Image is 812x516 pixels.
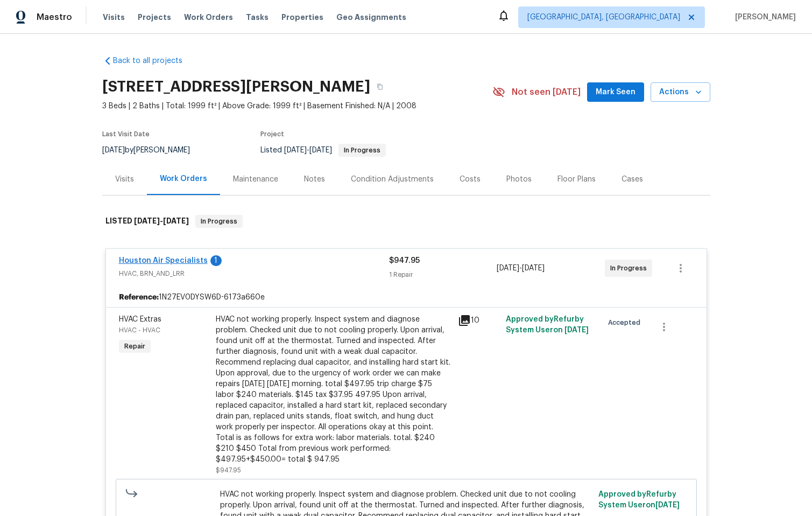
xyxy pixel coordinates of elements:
div: Photos [506,174,532,185]
div: Floor Plans [557,174,596,185]
span: [DATE] [655,501,680,509]
span: Not seen [DATE] [512,87,581,97]
span: In Progress [340,147,385,154]
div: Notes [304,174,325,185]
span: [DATE] [497,264,519,272]
span: Projects [138,12,171,23]
span: [DATE] [102,147,125,154]
span: $947.95 [216,467,241,473]
span: Maestro [37,12,72,23]
span: - [284,147,332,154]
button: Mark Seen [587,82,644,102]
span: Actions [659,86,702,99]
span: Repair [120,341,150,352]
div: by [PERSON_NAME] [102,144,203,157]
span: [PERSON_NAME] [731,12,796,23]
a: Back to all projects [102,55,206,66]
button: Actions [651,82,710,102]
span: - [497,263,545,274]
span: Tasks [246,13,269,21]
span: [DATE] [309,147,332,154]
span: HVAC Extras [119,316,161,323]
span: 3 Beds | 2 Baths | Total: 1999 ft² | Above Grade: 1999 ft² | Basement Finished: N/A | 2008 [102,101,492,111]
span: [GEOGRAPHIC_DATA], [GEOGRAPHIC_DATA] [527,12,680,23]
span: Geo Assignments [336,12,406,23]
span: HVAC - HVAC [119,327,160,333]
span: Listed [260,147,386,154]
div: Visits [115,174,134,185]
span: Work Orders [184,12,233,23]
span: Last Visit Date [102,131,150,137]
h2: [STREET_ADDRESS][PERSON_NAME] [102,81,370,92]
span: Accepted [608,317,645,328]
span: Approved by Refurby System User on [506,316,589,334]
div: 1 [210,255,222,266]
div: Cases [622,174,643,185]
span: Approved by Refurby System User on [598,491,680,509]
div: 1 Repair [389,269,497,280]
span: In Progress [196,216,242,227]
div: HVAC not working properly. Inspect system and diagnose problem. Checked unit due to not cooling p... [216,314,451,465]
div: 1N27EV0DYSW6D-6173a660e [106,288,707,307]
span: [DATE] [522,264,545,272]
a: Houston Air Specialists [119,257,208,264]
span: [DATE] [163,217,189,225]
span: [DATE] [284,147,307,154]
b: Reference: [119,292,159,303]
span: In Progress [610,263,651,274]
div: LISTED [DATE]-[DATE]In Progress [102,204,710,239]
span: [DATE] [134,217,160,225]
div: Costs [460,174,481,185]
span: Properties [281,12,323,23]
span: Project [260,131,284,137]
div: 10 [458,314,500,327]
span: $947.95 [389,257,420,264]
span: Mark Seen [596,86,636,99]
h6: LISTED [105,215,189,228]
span: - [134,217,189,225]
span: Visits [103,12,125,23]
span: HVAC, BRN_AND_LRR [119,268,389,279]
span: [DATE] [564,326,589,334]
button: Copy Address [370,77,390,96]
div: Maintenance [233,174,278,185]
div: Work Orders [160,173,207,184]
div: Condition Adjustments [351,174,434,185]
